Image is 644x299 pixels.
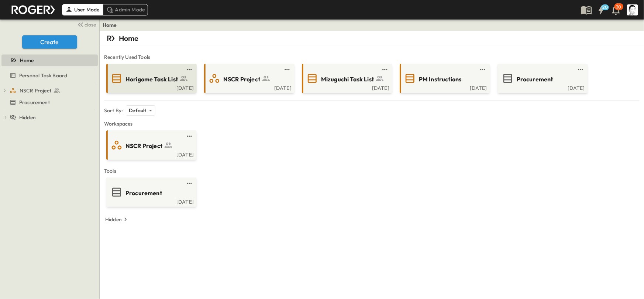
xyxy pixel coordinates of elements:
p: Sort By: [104,107,123,114]
div: Admin Mode [103,4,148,15]
a: [DATE] [303,84,389,90]
span: Procurement [517,75,553,84]
a: [DATE] [108,84,194,90]
a: [DATE] [499,84,585,90]
span: NSCR Project [125,142,162,150]
span: Personal Task Board [19,72,67,79]
a: NSCR Project [206,73,292,84]
span: Recently Used Tools [104,53,640,61]
div: NSCR Projecttest [1,85,98,96]
span: Workspaces [104,120,640,127]
a: [DATE] [108,151,194,157]
button: Create [22,35,77,49]
p: Default [129,107,146,114]
a: PM Instructions [401,73,487,84]
a: Personal Task Board [1,70,96,81]
span: Mizuguchi Task List [321,75,374,84]
button: test [576,65,585,74]
a: Procurement [108,186,194,198]
h6: 20 [603,4,608,10]
p: Hidden [105,216,122,223]
span: NSCR Project [223,75,260,84]
span: Procurement [125,189,162,197]
a: Horigome Task List [108,73,194,84]
a: Procurement [499,73,585,84]
div: Procurementtest [1,96,98,108]
a: NSCR Project [108,139,194,151]
span: Tools [104,167,640,175]
button: test [478,65,487,74]
p: 30 [616,4,621,10]
a: [DATE] [206,84,292,90]
a: [DATE] [108,198,194,204]
a: Home [1,55,96,66]
p: Home [119,33,139,43]
a: NSCR Project [10,85,96,96]
div: User Mode [62,4,103,15]
a: [DATE] [401,84,487,90]
div: Personal Task Boardtest [1,70,98,81]
button: close [74,19,98,29]
a: Procurement [1,97,96,108]
button: test [185,179,194,188]
button: test [283,65,292,74]
div: Default [126,105,155,116]
span: NSCR Project [20,87,51,94]
span: Home [20,57,34,64]
button: 20 [594,3,609,17]
span: close [85,21,96,28]
span: Procurement [19,99,50,106]
span: Horigome Task List [125,75,178,84]
img: Profile Picture [627,4,638,15]
button: test [380,65,389,74]
button: test [185,65,194,74]
button: Hidden [102,214,132,225]
a: Home [103,21,117,29]
a: Mizuguchi Task List [303,73,389,84]
nav: breadcrumbs [103,21,121,29]
button: test [185,132,194,141]
span: PM Instructions [419,75,462,84]
span: Hidden [19,114,36,121]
